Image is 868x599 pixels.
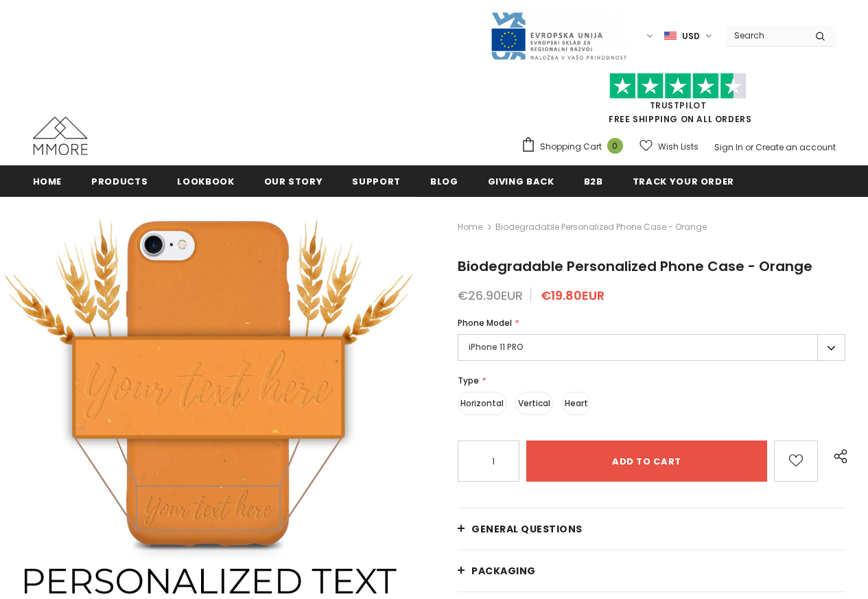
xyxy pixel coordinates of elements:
[526,441,767,482] input: Add to cart
[352,165,401,196] a: support
[490,30,627,41] a: Javni Razpis
[521,137,630,157] a: Shopping Cart 0
[458,257,812,276] span: Biodegradable Personalized Phone Case - Orange
[755,141,836,153] a: Create an account
[352,175,401,188] span: support
[488,165,554,196] a: Giving back
[471,564,536,578] span: PACKAGING
[177,165,234,196] a: Lookbook
[664,30,677,42] img: USD
[650,99,707,111] a: Trustpilot
[458,219,482,235] a: Home
[458,375,479,386] span: Type
[714,141,743,153] a: Sign In
[726,25,805,45] input: Search Site
[91,175,148,188] span: Products
[584,165,603,196] a: B2B
[33,165,62,196] a: Home
[33,117,88,155] img: MMORE Cases
[562,392,591,415] label: Heart
[607,138,623,154] span: 0
[521,79,836,125] span: FREE SHIPPING ON ALL ORDERS
[633,165,734,196] a: Track your order
[264,165,323,196] a: Our Story
[458,334,845,361] label: iPhone 11 PRO
[541,287,605,304] span: €19.80EUR
[490,11,627,61] img: Javni Razpis
[471,522,583,536] span: General Questions
[540,140,602,154] span: Shopping Cart
[458,550,845,591] a: PACKAGING
[515,392,553,415] label: Vertical
[658,140,699,154] span: Wish Lists
[264,175,323,188] span: Our Story
[458,392,506,415] label: Horizontal
[430,175,458,188] span: Blog
[458,508,845,550] a: General Questions
[495,219,707,235] span: Biodegradable Personalized Phone Case - Orange
[745,141,753,153] span: or
[91,165,148,196] a: Products
[458,287,523,304] span: €26.90EUR
[584,175,603,188] span: B2B
[682,30,700,43] span: USD
[640,134,699,158] a: Wish Lists
[33,175,62,188] span: Home
[177,175,234,188] span: Lookbook
[633,175,734,188] span: Track your order
[430,165,458,196] a: Blog
[458,317,512,329] span: Phone Model
[609,73,747,99] img: Trust Pilot Stars
[488,175,554,188] span: Giving back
